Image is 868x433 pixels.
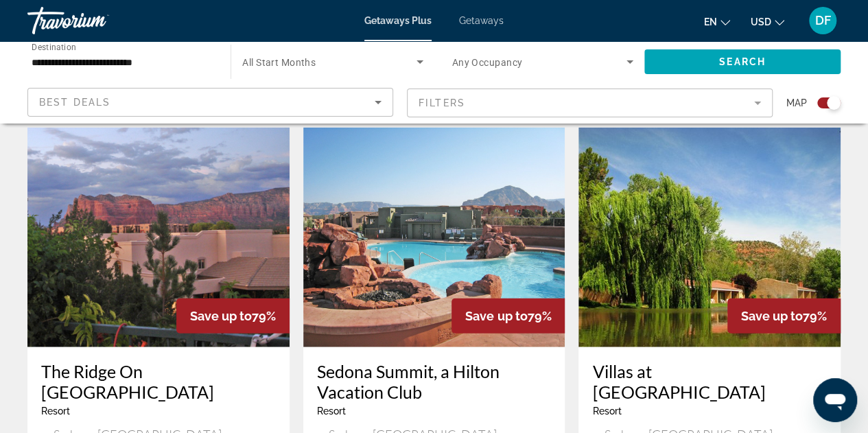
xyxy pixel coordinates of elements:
span: Save up to [741,309,803,323]
span: en [704,16,717,27]
img: 4061O01X.jpg [27,128,290,347]
a: Villas at [GEOGRAPHIC_DATA] [592,361,827,402]
button: User Menu [805,6,841,35]
span: Map [786,93,807,113]
span: Resort [41,406,70,417]
a: Travorium [27,3,165,38]
button: Search [644,49,841,74]
img: 4038O01X.jpg [303,128,565,347]
a: Getaways Plus [364,15,432,26]
span: USD [751,16,771,27]
a: Getaways [459,15,504,26]
span: Save up to [190,309,252,323]
button: Change currency [751,12,784,32]
iframe: Button to launch messaging window [813,378,857,422]
button: Filter [407,88,773,118]
span: Destination [32,42,76,51]
span: Best Deals [39,97,110,108]
span: Resort [317,406,346,417]
span: DF [815,14,831,27]
span: All Start Months [242,57,316,68]
span: Resort [592,406,621,417]
div: 79% [451,299,565,333]
img: 2008E01L.jpg [578,128,841,347]
div: 79% [176,299,290,333]
button: Change language [704,12,730,32]
span: Search [719,56,766,67]
a: The Ridge On [GEOGRAPHIC_DATA] [41,361,276,402]
span: Any Occupancy [452,57,523,68]
mat-select: Sort by [39,94,382,110]
div: 79% [727,299,841,333]
a: Sedona Summit, a Hilton Vacation Club [317,361,552,402]
span: Save up to [465,309,527,323]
